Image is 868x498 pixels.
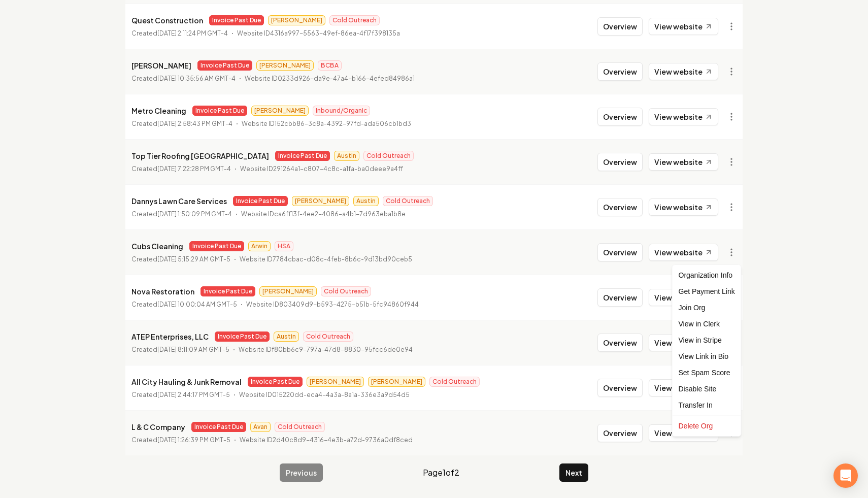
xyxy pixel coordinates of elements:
[675,418,739,434] div: Delete Org
[675,332,739,348] a: View in Stripe
[675,381,739,397] div: Disable Site
[675,348,739,364] a: View Link in Bio
[675,364,739,381] div: Set Spam Score
[675,300,739,316] div: Join Org
[675,316,739,332] a: View in Clerk
[675,283,739,300] div: Get Payment Link
[675,267,739,283] div: Organization Info
[675,397,739,413] div: Transfer In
